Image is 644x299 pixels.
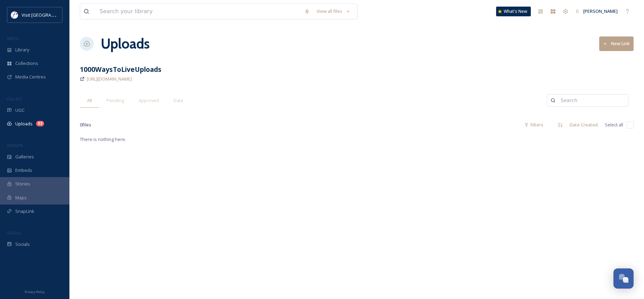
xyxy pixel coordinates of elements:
[15,121,33,127] span: Uploads
[15,208,34,215] span: SnapLink
[572,5,621,18] a: [PERSON_NAME]
[87,97,92,104] span: All
[599,36,634,51] button: New Link
[87,75,132,83] a: [URL][DOMAIN_NAME]
[605,122,623,128] span: Select all
[139,97,159,104] span: Approved
[80,65,161,74] strong: 1000WaysToLiveUploads
[80,122,91,128] span: 0 file s
[15,107,25,114] span: UGC
[36,121,44,126] div: 53
[15,241,30,248] span: Socials
[87,76,132,82] span: [URL][DOMAIN_NAME]
[7,96,22,101] span: COLLECT
[613,268,634,289] button: Open Chat
[25,287,45,296] a: Privacy Policy
[15,167,32,174] span: Embeds
[25,290,45,294] span: Privacy Policy
[15,47,29,53] span: Library
[521,118,547,132] div: Filters
[101,33,150,54] a: Uploads
[566,118,601,132] div: Date Created
[22,11,75,18] span: Visit [GEOGRAPHIC_DATA]
[496,7,531,16] a: What's New
[7,230,21,235] span: SOCIALS
[583,8,618,14] span: [PERSON_NAME]
[7,143,23,148] span: WIDGETS
[174,97,183,104] span: Data
[7,36,19,41] span: MEDIA
[15,60,38,67] span: Collections
[80,136,126,142] span: There is nothing here.
[15,153,34,160] span: Galleries
[107,97,124,104] span: Pending
[313,5,354,18] a: View all files
[15,181,30,187] span: Stories
[15,74,46,80] span: Media Centres
[557,93,625,107] input: Search
[11,11,18,18] img: visitfairfieldca_logo.jpeg
[96,4,301,19] input: Search your library
[15,194,27,201] span: Maps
